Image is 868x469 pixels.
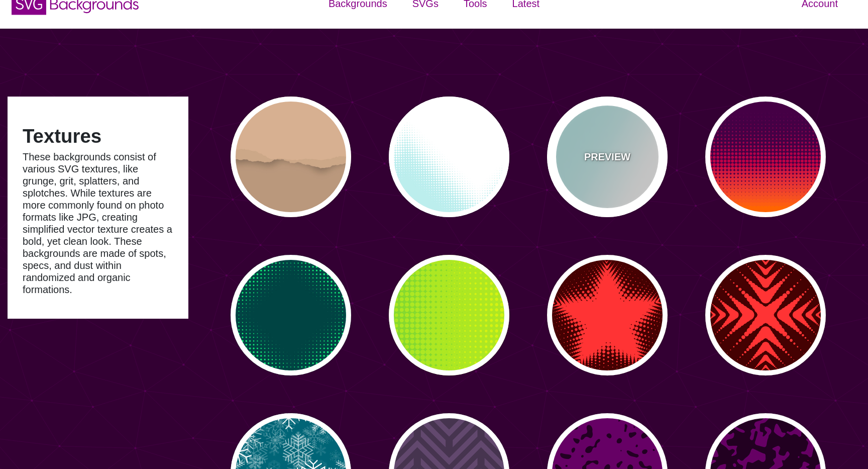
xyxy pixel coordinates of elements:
button: halftone zigzag pattern [389,97,509,217]
button: fire orange to red fade into purple halftone pattern [705,97,826,217]
h1: Textures [23,127,173,146]
p: These backgrounds consist of various SVG textures, like grunge, grit, splatters, and splotches. W... [23,151,173,296]
button: lemon-lime halftone pattern background [389,255,509,376]
button: halftone corners frame center [231,255,351,376]
p: PREVIEW [584,149,630,164]
button: red refraction design with halftones in x pattern [705,255,826,376]
button: red 5-pointed star halftone shape [547,255,668,376]
button: torn cardboard with shadow [231,97,351,217]
button: PREVIEWhalftone background at slant [547,97,668,217]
